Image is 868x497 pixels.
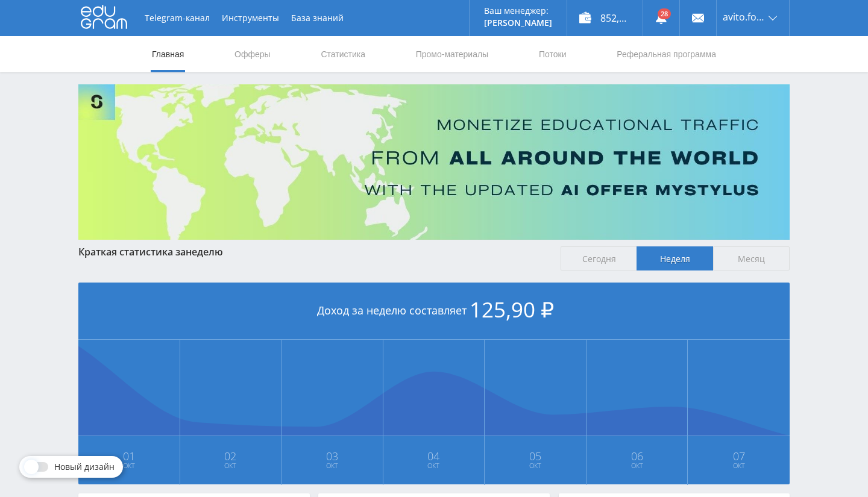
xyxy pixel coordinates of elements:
span: avito.formulatraffica26 [723,12,765,22]
span: Неделя [637,246,713,270]
span: Окт [181,461,281,470]
span: Окт [282,461,382,470]
span: 06 [587,451,687,461]
a: Главная [151,36,185,72]
span: Окт [587,461,687,470]
span: неделю [186,245,223,258]
span: Новый дизайн [54,462,115,472]
span: 04 [384,451,484,461]
a: Потоки [538,36,568,72]
div: Краткая статистика за [78,246,549,257]
span: 02 [181,451,281,461]
span: 07 [688,451,789,461]
div: Доход за неделю составляет [78,283,790,340]
span: 03 [282,451,382,461]
a: Реферальная программа [615,36,717,72]
span: Окт [79,461,179,470]
a: Промо-материалы [415,36,489,72]
p: [PERSON_NAME] [484,18,552,28]
span: Сегодня [561,246,637,270]
img: Banner [78,84,790,240]
span: 05 [485,451,585,461]
span: Окт [485,461,585,470]
a: Статистика [319,36,366,72]
span: 01 [79,451,179,461]
span: 125,90 ₽ [470,295,554,324]
span: Окт [688,461,789,470]
span: Окт [384,461,484,470]
span: Месяц [713,246,790,270]
a: Офферы [233,36,272,72]
p: Ваш менеджер: [484,6,552,16]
